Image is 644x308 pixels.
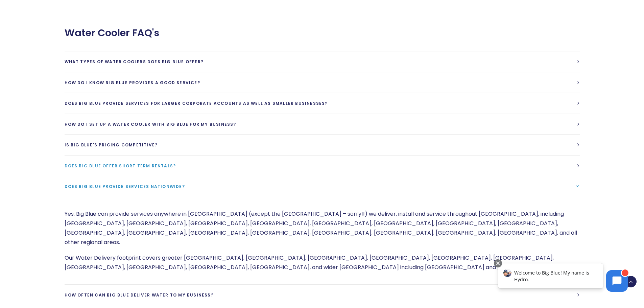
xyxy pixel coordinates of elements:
iframe: Chatbot [599,263,635,299]
span: How do I set up a water cooler with Big Blue for my business? [65,121,236,127]
a: What types of water coolers does Big Blue offer? [65,51,580,72]
p: Yes, Big Blue can provide services anywhere in [GEOGRAPHIC_DATA] (except the [GEOGRAPHIC_DATA] – ... [65,209,580,247]
span: Water Cooler FAQ's [65,27,159,39]
iframe: Chatbot [491,258,635,299]
a: How do I set up a water cooler with Big Blue for my business? [65,114,580,135]
a: Does Big Blue offer short term rentals? [65,156,580,176]
span: What types of water coolers does Big Blue offer? [65,59,204,65]
a: Does Big Blue provide services Nationwide? [65,176,580,197]
span: How often can Big Blue deliver water to my business? [65,292,214,298]
a: How often can Big Blue deliver water to my business? [65,285,580,305]
a: Does Big Blue provide services for larger corporate accounts as well as smaller businesses? [65,93,580,114]
a: Is Big Blue's Pricing competitive? [65,135,580,155]
span: Does Big Blue provide services Nationwide? [65,184,185,189]
span: Does Big Blue offer short term rentals? [65,163,176,169]
a: How do I know Big Blue provides a good service? [65,72,580,93]
span: How do I know Big Blue provides a good service? [65,80,200,86]
span: Is Big Blue's Pricing competitive? [65,142,158,148]
p: Our Water Delivery footprint covers greater [GEOGRAPHIC_DATA], [GEOGRAPHIC_DATA], [GEOGRAPHIC_DAT... [65,253,580,272]
span: Does Big Blue provide services for larger corporate accounts as well as smaller businesses? [65,100,328,106]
